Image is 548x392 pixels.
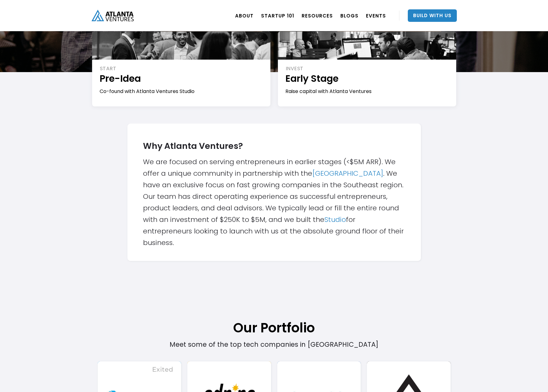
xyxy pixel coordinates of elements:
a: RESOURCES [302,7,333,24]
a: [GEOGRAPHIC_DATA] [312,169,383,178]
div: Raise capital with Atlanta Ventures [285,88,449,95]
div: Co-found with Atlanta Ventures Studio [100,88,264,95]
div: We are focused on serving entrepreneurs in earlier stages (<$5M ARR). We offer a unique community... [143,136,405,248]
div: INVEST [286,65,449,72]
a: Studio [324,215,346,224]
a: BLOGS [340,7,358,24]
div: START [100,65,264,72]
a: ABOUT [235,7,254,24]
div: Meet some of the top tech companies in [GEOGRAPHIC_DATA] [133,269,415,349]
a: STARTPre-IdeaCo-found with Atlanta Ventures Studio [92,32,270,106]
h1: Our Portfolio [98,269,451,337]
h1: Pre-Idea [100,72,264,85]
h1: Early Stage [285,72,449,85]
a: INVESTEarly StageRaise capital with Atlanta Ventures [278,32,456,106]
a: Build With Us [408,9,457,22]
strong: Why Atlanta Ventures? [143,140,243,152]
a: EVENTS [366,7,386,24]
a: Startup 101 [261,7,294,24]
